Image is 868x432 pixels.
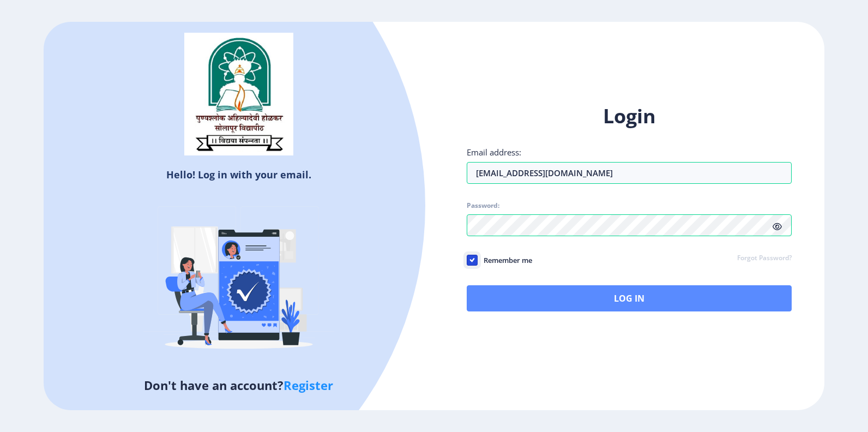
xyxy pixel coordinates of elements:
h1: Login [467,103,792,129]
label: Email address: [467,147,521,158]
label: Password: [467,201,499,210]
a: Forgot Password? [737,254,792,263]
a: Register [284,377,333,393]
input: Email address [467,162,792,184]
img: sulogo.png [184,33,293,156]
img: Verified-rafiki.svg [143,185,334,376]
h5: Don't have an account? [52,376,426,394]
button: Log In [467,285,792,311]
span: Remember me [478,254,532,267]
